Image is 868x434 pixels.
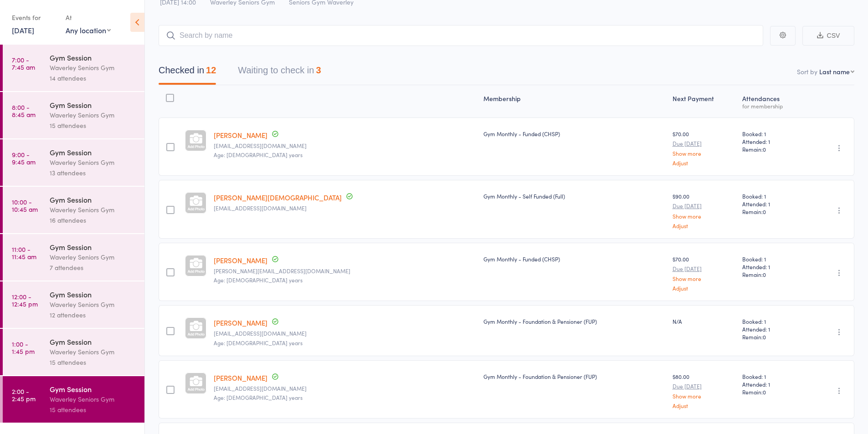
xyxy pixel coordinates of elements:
[673,383,735,389] small: Due [DATE]
[3,281,144,328] a: 12:00 -12:45 pmGym SessionWaverley Seniors Gym12 attendees
[742,263,803,271] span: Attended: 1
[214,373,267,383] a: [PERSON_NAME]
[50,299,137,310] div: Waverley Seniors Gym
[159,61,216,85] button: Checked in12
[66,25,111,35] div: Any location
[3,92,144,138] a: 8:00 -8:45 amGym SessionWaverley Seniors Gym15 attendees
[214,255,267,265] a: [PERSON_NAME]
[483,373,665,380] div: Gym Monthly - Foundation & Pensioner (FUP)
[214,330,476,337] small: phhirst10@gmail.com
[673,285,735,291] a: Adjust
[480,89,669,113] div: Membership
[797,67,817,76] label: Sort by
[763,388,766,396] span: 0
[673,192,735,228] div: $90.00
[669,89,739,113] div: Next Payment
[214,276,303,284] span: Age: [DEMOGRAPHIC_DATA] years
[50,194,137,204] div: Gym Session
[763,145,766,153] span: 0
[214,339,303,347] span: Age: [DEMOGRAPHIC_DATA] years
[12,198,38,213] time: 10:00 - 10:45 am
[763,271,766,278] span: 0
[673,393,735,399] a: Show more
[12,10,56,25] div: Events for
[238,61,321,85] button: Waiting to check in3
[12,293,38,307] time: 12:00 - 12:45 pm
[50,289,137,299] div: Gym Session
[50,310,137,320] div: 12 attendees
[12,151,36,165] time: 9:00 - 9:45 am
[763,333,766,341] span: 0
[742,380,803,388] span: Attended: 1
[12,340,35,355] time: 1:00 - 1:45 pm
[742,103,803,109] div: for membership
[206,65,216,75] div: 12
[673,203,735,209] small: Due [DATE]
[742,317,803,325] span: Booked: 1
[50,168,137,178] div: 13 attendees
[50,62,137,73] div: Waverley Seniors Gym
[742,325,803,333] span: Attended: 1
[50,394,137,404] div: Waverley Seniors Gym
[50,52,137,62] div: Gym Session
[50,120,137,131] div: 15 attendees
[12,103,36,118] time: 8:00 - 8:45 am
[742,333,803,341] span: Remain:
[50,252,137,262] div: Waverley Seniors Gym
[50,204,137,215] div: Waverley Seniors Gym
[483,255,665,263] div: Gym Monthly - Funded (CHSP)
[214,143,476,149] small: morriea341@gmail.com
[742,138,803,145] span: Attended: 1
[66,10,111,25] div: At
[742,200,803,208] span: Attended: 1
[214,385,476,392] small: idrury@uniting.org
[483,192,665,200] div: Gym Monthly - Self Funded (Full)
[214,130,267,140] a: [PERSON_NAME]
[3,139,144,186] a: 9:00 -9:45 amGym SessionWaverley Seniors Gym13 attendees
[742,130,803,138] span: Booked: 1
[50,147,137,157] div: Gym Session
[673,223,735,229] a: Adjust
[3,234,144,281] a: 11:00 -11:45 amGym SessionWaverley Seniors Gym7 attendees
[742,271,803,278] span: Remain:
[50,157,137,168] div: Waverley Seniors Gym
[742,208,803,215] span: Remain:
[12,25,34,35] a: [DATE]
[214,318,267,327] a: [PERSON_NAME]
[742,255,803,263] span: Booked: 1
[673,276,735,281] a: Show more
[673,150,735,156] a: Show more
[673,140,735,147] small: Due [DATE]
[673,317,735,325] div: N/A
[214,193,342,202] a: [PERSON_NAME][DEMOGRAPHIC_DATA]
[50,384,137,394] div: Gym Session
[742,388,803,396] span: Remain:
[819,67,850,76] div: Last name
[802,26,854,46] button: CSV
[673,266,735,272] small: Due [DATE]
[12,388,36,402] time: 2:00 - 2:45 pm
[673,130,735,166] div: $70.00
[50,215,137,225] div: 16 attendees
[50,242,137,252] div: Gym Session
[763,208,766,215] span: 0
[673,403,735,408] a: Adjust
[159,25,763,46] input: Search by name
[3,329,144,375] a: 1:00 -1:45 pmGym SessionWaverley Seniors Gym15 attendees
[3,45,144,91] a: 7:00 -7:45 amGym SessionWaverley Seniors Gym14 attendees
[50,262,137,273] div: 7 attendees
[214,393,303,401] span: Age: [DEMOGRAPHIC_DATA] years
[673,160,735,166] a: Adjust
[3,187,144,233] a: 10:00 -10:45 amGym SessionWaverley Seniors Gym16 attendees
[12,245,36,260] time: 11:00 - 11:45 am
[50,357,137,368] div: 15 attendees
[50,100,137,110] div: Gym Session
[3,376,144,423] a: 2:00 -2:45 pmGym SessionWaverley Seniors Gym15 attendees
[673,373,735,408] div: $80.00
[742,145,803,153] span: Remain:
[214,205,476,211] small: jaichristiante@optusnet.com.au
[742,373,803,380] span: Booked: 1
[50,347,137,357] div: Waverley Seniors Gym
[50,404,137,415] div: 15 attendees
[214,268,476,274] small: alisonharvie@hotmail.com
